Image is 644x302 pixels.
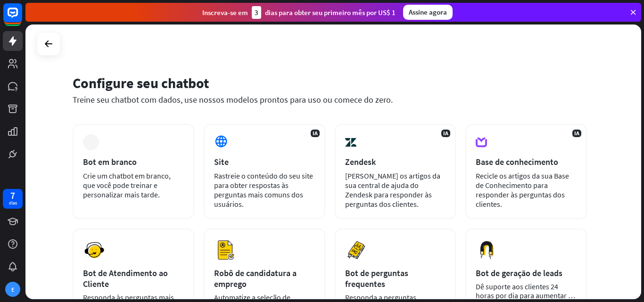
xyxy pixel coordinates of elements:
font: Robô de candidatura a emprego [214,268,297,289]
div: E [5,282,20,297]
a: 7 dias [3,189,23,209]
font: Treine seu chatbot com dados, use nossos modelos prontos para uso ou comece do zero. [73,94,393,105]
font: IA [574,130,579,137]
font: Rastreie o conteúdo do seu site para obter respostas às perguntas mais comuns dos usuários. [214,171,313,209]
font: Base de conhecimento [476,156,558,167]
font: Bot de geração de leads [476,268,562,278]
font: Zendesk [345,156,376,167]
font: [PERSON_NAME] os artigos da sua central de ajuda do Zendesk para responder às perguntas dos clien... [345,171,440,209]
font: Bot de Atendimento ao Cliente [83,268,168,289]
font: Bot em branco [83,156,137,167]
font: 3 [255,8,258,17]
font: 7 [10,189,15,201]
font: dias [9,200,17,206]
font: Recicle os artigos da sua Base de Conhecimento para responder às perguntas dos clientes. [476,171,569,209]
font: Site [214,156,229,167]
font: Crie um chatbot em branco, que você pode treinar e personalizar mais tarde. [83,171,171,199]
font: Configure seu chatbot [73,74,209,92]
font: IA [443,130,448,137]
button: Abra o widget de bate-papo do LiveChat [8,4,36,32]
font: Bot de perguntas frequentes [345,268,408,289]
font: dias para obter seu primeiro mês por US$ 1 [265,8,396,17]
font: Inscreva-se em [202,8,248,17]
font: Assine agora [409,8,447,16]
font: IA [313,130,318,137]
